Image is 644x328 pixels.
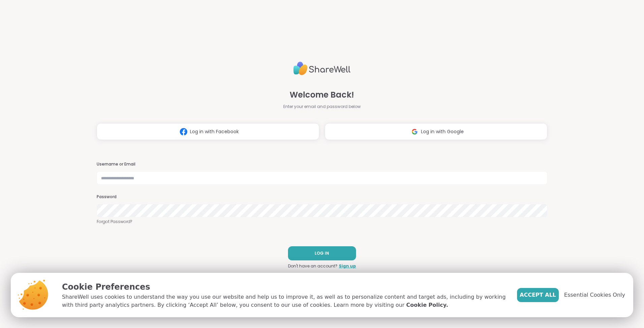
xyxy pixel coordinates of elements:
[190,128,239,135] span: Log in with Facebook
[517,288,559,302] button: Accept All
[97,123,319,140] button: Log in with Facebook
[290,89,354,101] span: Welcome Back!
[315,250,329,256] span: LOG IN
[325,123,547,140] button: Log in with Google
[339,263,356,269] a: Sign up
[62,293,506,309] p: ShareWell uses cookies to understand the way you use our website and help us to improve it, as we...
[421,128,464,135] span: Log in with Google
[283,104,361,110] span: Enter your email and password below
[288,246,356,260] button: LOG IN
[97,161,547,167] h3: Username or Email
[177,125,190,138] img: ShareWell Logomark
[293,59,351,78] img: ShareWell Logo
[288,263,337,269] span: Don't have an account?
[520,291,556,299] span: Accept All
[62,281,506,293] p: Cookie Preferences
[406,301,448,309] a: Cookie Policy.
[564,291,625,299] span: Essential Cookies Only
[97,194,547,200] h3: Password
[97,219,547,225] a: Forgot Password?
[408,125,421,138] img: ShareWell Logomark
